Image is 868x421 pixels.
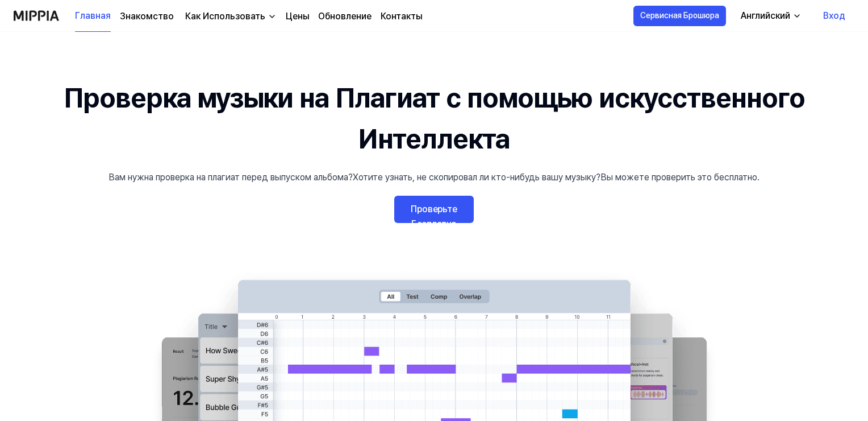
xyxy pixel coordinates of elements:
[353,172,600,183] ya-tr-span: Хотите узнать, не скопировал ли кто-нибудь вашу музыку?
[268,12,277,21] img: вниз
[75,1,111,32] a: Главная
[318,10,372,23] a: Обновление
[381,11,422,22] ya-tr-span: Контакты
[640,10,719,22] ya-tr-span: Сервисная Брошюра
[75,9,111,23] ya-tr-span: Главная
[741,10,790,21] ya-tr-span: Английский
[823,9,845,23] ya-tr-span: Вход
[183,10,277,23] button: Как Использовать
[64,81,805,155] ya-tr-span: Проверка музыки на Плагиат с помощью искусственного Интеллекта
[381,10,422,23] a: Контакты
[633,6,726,26] button: Сервисная Брошюра
[120,10,174,23] a: Знакомство
[286,10,309,23] a: Цены
[600,172,759,183] ya-tr-span: Вы можете проверить это бесплатно.
[411,204,457,229] ya-tr-span: Проверьте Бесплатно
[120,11,174,22] ya-tr-span: Знакомство
[318,11,372,22] ya-tr-span: Обновление
[286,11,309,22] ya-tr-span: Цены
[108,172,353,183] ya-tr-span: Вам нужна проверка на плагиат перед выпуском альбома?
[394,196,474,223] a: Проверьте Бесплатно
[185,11,265,22] ya-tr-span: Как Использовать
[732,5,808,27] button: Английский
